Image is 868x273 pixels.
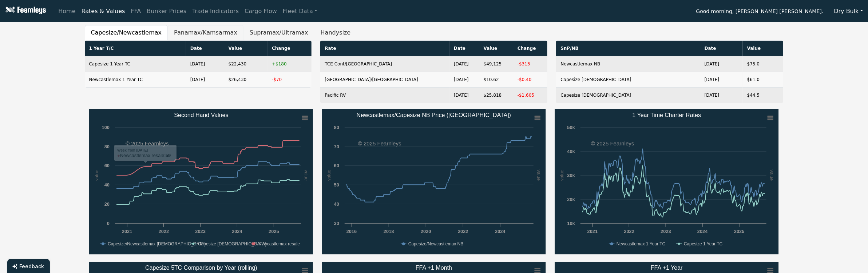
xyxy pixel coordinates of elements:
svg: Newcastlemax/Capesize NB Price (China) [322,109,546,254]
td: Capesize [DEMOGRAPHIC_DATA] [556,88,700,103]
text: Capesize 5TC Comparison by Year (rolling) [145,265,257,271]
span: Good morning, [PERSON_NAME] [PERSON_NAME]. [696,6,824,18]
text: FFA +1 Month [416,265,452,271]
text: 80 [104,144,109,149]
th: Change [513,41,548,56]
td: $10.62 [479,72,513,88]
button: Capesize/Newcastlemax [85,25,168,40]
button: Dry Bulk [829,4,868,18]
td: $22,430 [224,56,268,72]
td: Pacific RV [320,88,449,103]
text: 0 [107,221,109,226]
text: 2022 [458,229,468,234]
td: Capesize [DEMOGRAPHIC_DATA] [556,72,700,88]
text: value [304,170,309,181]
text: 2024 [232,229,242,234]
text: 80 [334,125,339,130]
text: © 2025 Fearnleys [126,140,169,146]
text: 40 [334,201,339,207]
td: Newcastlemax NB [556,56,700,72]
text: © 2025 Fearnleys [358,140,401,146]
th: Date [186,41,224,56]
td: [DATE] [186,72,224,88]
th: 1 Year T/C [85,41,186,56]
text: 2021 [587,229,598,234]
td: -$70 [267,72,312,88]
text: 2016 [346,229,357,234]
text: value [536,170,542,181]
text: value [559,170,565,181]
text: 30 [334,221,339,226]
a: FFA [128,4,144,19]
button: Panamax/Kamsarmax [168,25,243,40]
text: Capesize/Newcastlemax [DEMOGRAPHIC_DATA] [108,241,206,246]
text: Newcastlemax/Capesize NB Price ([GEOGRAPHIC_DATA]) [357,112,511,119]
text: FFA +1 Year [651,265,683,271]
text: Capesize [DEMOGRAPHIC_DATA] [198,241,266,246]
td: -$0.40 [513,72,548,88]
td: $26,430 [224,72,268,88]
a: Fleet Data [280,4,320,19]
th: Date [449,41,479,56]
td: [DATE] [700,72,743,88]
a: Bunker Prices [144,4,189,19]
td: -$313 [513,56,548,72]
text: value [769,170,774,181]
text: 2025 [269,229,279,234]
text: 20k [567,197,575,202]
text: 20 [104,201,109,207]
text: 60 [104,163,109,168]
td: Capesize 1 Year TC [85,56,186,72]
th: Change [267,41,312,56]
a: Cargo Flow [242,4,280,19]
td: -$1,605 [513,88,548,103]
text: Capesize/Newcastlemax NB [408,241,463,246]
td: +$180 [267,56,312,72]
text: 100 [102,125,109,130]
text: Newcastlemax 1 Year TC [617,241,666,246]
text: 2024 [495,229,506,234]
a: Home [55,4,78,19]
th: Value [479,41,513,56]
button: Handysize [314,25,357,40]
text: 2018 [384,229,394,234]
text: 2025 [734,229,745,234]
th: Value [224,41,268,56]
text: 30k [567,173,575,178]
text: Capesize 1 Year TC [684,241,723,246]
svg: Second Hand Values [89,109,313,254]
text: 40k [567,149,575,154]
td: Newcastlemax 1 Year TC [85,72,186,88]
td: [DATE] [449,88,479,103]
th: Date [700,41,743,56]
text: 50 [334,182,339,188]
text: 70 [334,144,339,149]
th: Value [743,41,784,56]
button: Supramax/Ultramax [243,25,314,40]
text: value [326,170,332,181]
text: Second Hand Values [174,112,228,118]
td: $61.0 [743,72,784,88]
text: value [94,170,99,181]
td: [DATE] [700,88,743,103]
text: 2023 [195,229,205,234]
td: [DATE] [449,56,479,72]
text: Newcastlemax resale [258,241,300,246]
text: © 2025 Fearnleys [591,140,634,146]
svg: 1 Year Time Charter Rates [555,109,779,254]
text: 40 [104,182,109,188]
td: $49,125 [479,56,513,72]
td: [DATE] [186,56,224,72]
td: $25,818 [479,88,513,103]
a: Rates & Values [79,4,128,19]
text: 2022 [158,229,169,234]
td: $44.5 [743,88,784,103]
text: 60 [334,163,339,168]
a: Trade Indicators [189,4,242,19]
td: [DATE] [449,72,479,88]
td: TCE Cont/[GEOGRAPHIC_DATA] [320,56,449,72]
th: Rate [320,41,449,56]
img: Fearnleys Logo [4,7,46,16]
td: $75.0 [743,56,784,72]
text: 50k [567,125,575,130]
